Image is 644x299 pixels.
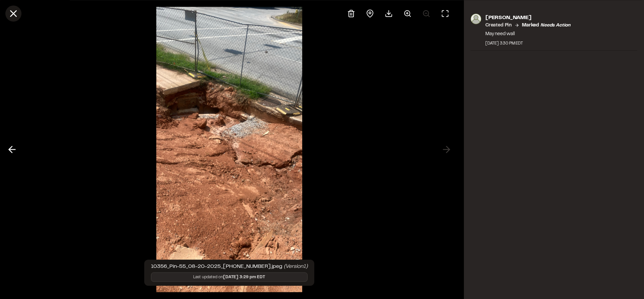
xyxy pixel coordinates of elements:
[5,5,21,21] button: Close modal
[399,5,416,21] button: Zoom in
[540,23,571,27] em: needs action
[4,142,20,158] button: Previous photo
[485,13,571,21] p: [PERSON_NAME]
[362,5,378,21] div: View pin on map
[485,30,571,38] p: May need wall
[485,21,512,29] p: Created Pin
[437,5,453,21] button: Toggle Fullscreen
[522,21,571,29] p: Marked
[485,40,571,46] div: [DATE] 3:30 PM EDT
[471,13,481,24] img: photo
